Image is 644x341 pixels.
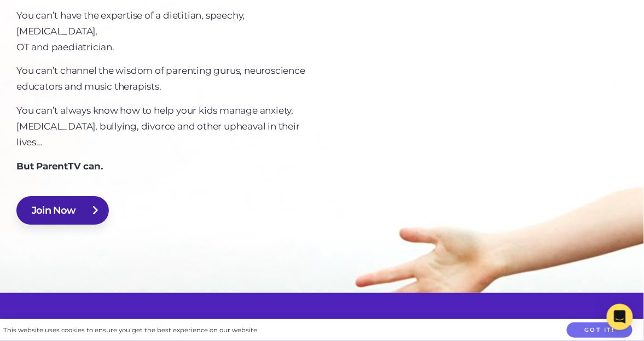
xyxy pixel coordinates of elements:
[16,161,103,172] strong: But ParentTV can.
[3,325,258,336] div: This website uses cookies to ensure you get the best experience on our website.
[607,304,633,330] div: Open Intercom Messenger
[16,196,109,225] a: Join Now
[16,103,322,150] p: You can’t always know how to help your kids manage anxiety, [MEDICAL_DATA], bullying, divorce and...
[567,322,633,338] button: Got it!
[16,8,322,55] p: You can’t have the expertise of a dietitian, speechy, [MEDICAL_DATA], OT and paediatrician.
[16,63,322,95] p: You can’t channel the wisdom of parenting gurus, neuroscience educators and music therapists.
